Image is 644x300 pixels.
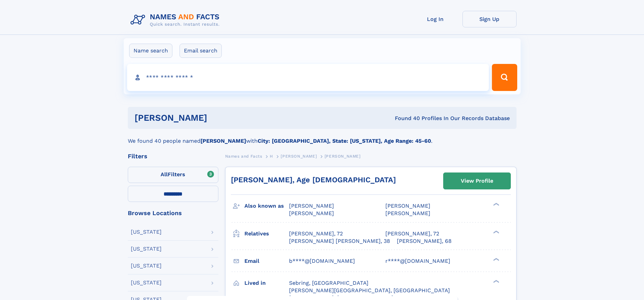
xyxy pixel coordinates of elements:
a: [PERSON_NAME] [281,152,317,160]
div: Found 40 Profiles In Our Records Database [301,115,510,122]
span: [PERSON_NAME] [385,210,430,216]
label: Filters [128,167,218,183]
b: City: [GEOGRAPHIC_DATA], State: [US_STATE], Age Range: 45-60 [258,138,431,144]
div: [US_STATE] [131,229,162,235]
span: Sebring, [GEOGRAPHIC_DATA] [289,280,368,286]
div: Filters [128,153,218,159]
h3: Email [244,255,289,267]
span: [PERSON_NAME][GEOGRAPHIC_DATA], [GEOGRAPHIC_DATA] [289,287,450,294]
h3: Relatives [244,228,289,239]
h3: Also known as [244,200,289,212]
div: [US_STATE] [131,280,162,285]
div: We found 40 people named with . [128,129,517,145]
a: [PERSON_NAME], 72 [385,230,439,237]
div: ❯ [492,202,500,207]
span: H [270,154,273,159]
span: [PERSON_NAME] [289,203,334,209]
div: Browse Locations [128,210,218,216]
h3: Lived in [244,277,289,289]
div: ❯ [492,230,500,234]
span: [PERSON_NAME] [289,210,334,216]
a: Names and Facts [225,152,262,160]
span: [PERSON_NAME] [281,154,317,159]
a: H [270,152,273,160]
a: View Profile [444,173,510,189]
a: Log In [408,11,462,27]
label: Name search [129,44,172,58]
div: View Profile [461,173,493,189]
span: [PERSON_NAME] [385,203,430,209]
span: [PERSON_NAME] [325,154,361,159]
input: search input [127,64,489,91]
span: All [161,171,168,178]
a: [PERSON_NAME] [PERSON_NAME], 38 [289,237,390,245]
a: [PERSON_NAME], 68 [397,237,452,245]
b: [PERSON_NAME] [200,138,246,144]
a: Sign Up [462,11,517,27]
div: [US_STATE] [131,246,162,252]
div: ❯ [492,257,500,261]
div: [US_STATE] [131,263,162,269]
label: Email search [180,44,222,58]
button: Search Button [492,64,517,91]
div: ❯ [492,279,500,283]
h1: [PERSON_NAME] [135,114,301,122]
img: Logo Names and Facts [128,11,225,29]
a: [PERSON_NAME], Age [DEMOGRAPHIC_DATA] [231,176,396,184]
a: [PERSON_NAME], 72 [289,230,343,237]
